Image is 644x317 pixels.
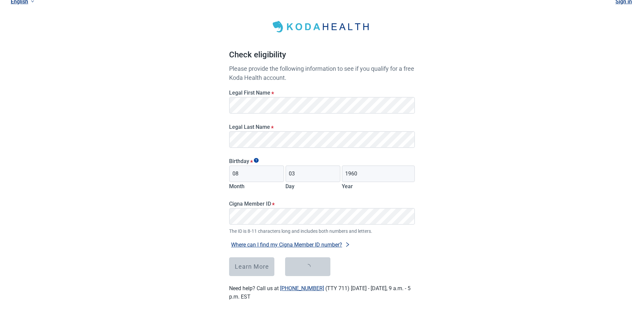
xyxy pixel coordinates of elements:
[229,90,415,96] label: Legal First Name
[268,18,376,35] img: Koda Health
[235,263,269,270] div: Learn More
[229,285,411,300] label: Need help? Call us at (TTY 711) [DATE] - [DATE], 9 a.m. - 5 p.m. EST
[342,165,415,182] input: Birth year
[229,64,415,82] p: Please provide the following information to see if you qualify for a free Koda Health account.
[229,165,284,182] input: Birth month
[229,158,415,164] legend: Birthday
[345,242,350,247] span: right
[254,158,259,163] span: Show tooltip
[285,183,294,190] label: Day
[280,285,324,292] a: [PHONE_NUMBER]
[285,165,340,182] input: Birth day
[229,201,415,207] label: Cigna Member ID
[342,183,353,190] label: Year
[229,240,352,249] button: Where can I find my Cigna Member ID number?
[304,263,311,270] span: loading
[229,49,415,64] h1: Check eligibility
[229,183,245,190] label: Month
[229,124,415,130] label: Legal Last Name
[229,257,274,276] button: Learn More
[229,227,415,235] span: The ID is 8-11 characters long and includes both numbers and letters.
